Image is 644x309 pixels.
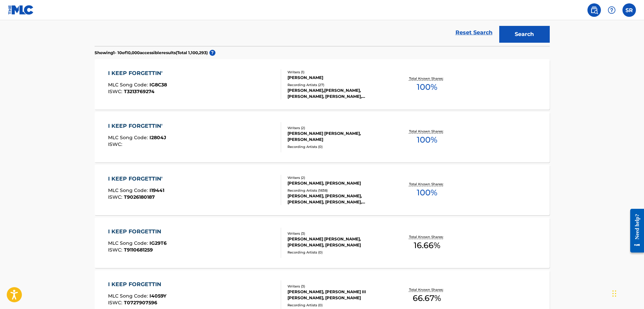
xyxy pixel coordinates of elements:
a: I KEEP FORGETTIN'MLC Song Code:IG8C38ISWC:T3213769274Writers (1)[PERSON_NAME]Recording Artists (2... [95,59,550,110]
iframe: Chat Widget [610,277,644,309]
a: Reset Search [452,25,496,40]
iframe: Resource Center [625,204,644,258]
span: ISWC : [108,300,124,306]
div: Writers ( 1 ) [287,70,389,75]
div: Help [605,3,618,17]
div: Recording Artists ( 27 ) [287,82,389,87]
img: search [590,6,598,14]
span: ISWC : [108,247,124,253]
div: I KEEP FORGETTIN [108,280,166,288]
p: Total Known Shares: [409,287,445,292]
div: [PERSON_NAME] [PERSON_NAME], [PERSON_NAME] [287,130,389,143]
p: Total Known Shares: [409,76,445,81]
span: ? [209,50,215,56]
span: MLC Song Code : [108,187,149,193]
div: Recording Artists ( 1838 ) [287,188,389,193]
span: I19441 [149,187,164,193]
div: Drag [612,283,616,304]
span: T3213769274 [124,88,155,94]
span: 16.66 % [414,239,440,252]
img: help [608,6,616,14]
div: Writers ( 3 ) [287,284,389,289]
span: IG8C38 [149,82,167,88]
div: I KEEP FORGETTIN [108,228,167,236]
span: IG29T6 [149,240,167,246]
span: 66.67 % [413,292,441,304]
span: 100 % [417,187,437,199]
p: Total Known Shares: [409,234,445,239]
div: [PERSON_NAME], [PERSON_NAME] [287,180,389,186]
div: I KEEP FORGETTIN' [108,175,166,183]
div: [PERSON_NAME], [PERSON_NAME], [PERSON_NAME], [PERSON_NAME], [PERSON_NAME] [287,193,389,205]
div: [PERSON_NAME], [PERSON_NAME] III [PERSON_NAME], [PERSON_NAME] [287,289,389,301]
span: ISWC : [108,194,124,200]
span: T9110681259 [124,247,153,253]
div: I KEEP FORGETTIN' [108,122,166,130]
p: Total Known Shares: [409,129,445,134]
span: I4059Y [149,293,166,299]
div: Recording Artists ( 0 ) [287,250,389,255]
span: ISWC : [108,141,124,147]
a: I KEEP FORGETTIN'MLC Song Code:I19441ISWC:T9026180187Writers (2)[PERSON_NAME], [PERSON_NAME]Recor... [95,165,550,215]
div: [PERSON_NAME] [PERSON_NAME], [PERSON_NAME], [PERSON_NAME] [287,236,389,248]
span: ISWC : [108,88,124,94]
span: 100 % [417,134,437,146]
span: 100 % [417,81,437,93]
div: User Menu [622,3,636,17]
p: Showing 1 - 10 of 10,000 accessible results (Total 1,100,293 ) [95,50,208,56]
span: T9026180187 [124,194,155,200]
a: I KEEP FORGETTINMLC Song Code:IG29T6ISWC:T9110681259Writers (3)[PERSON_NAME] [PERSON_NAME], [PERS... [95,218,550,268]
span: MLC Song Code : [108,293,149,299]
img: MLC Logo [8,5,34,15]
a: Public Search [587,3,601,17]
button: Search [499,26,550,43]
div: Writers ( 2 ) [287,125,389,130]
a: I KEEP FORGETTIN'MLC Song Code:I2804JISWC:Writers (2)[PERSON_NAME] [PERSON_NAME], [PERSON_NAME]Re... [95,112,550,162]
span: T0727907596 [124,300,157,306]
span: MLC Song Code : [108,240,149,246]
div: Writers ( 2 ) [287,175,389,180]
div: Recording Artists ( 0 ) [287,144,389,149]
div: [PERSON_NAME] [287,75,389,81]
div: [PERSON_NAME],[PERSON_NAME], [PERSON_NAME], [PERSON_NAME], [PERSON_NAME] [287,87,389,100]
span: MLC Song Code : [108,134,149,141]
span: I2804J [149,134,166,141]
div: Writers ( 3 ) [287,231,389,236]
div: I KEEP FORGETTIN' [108,69,167,77]
p: Total Known Shares: [409,182,445,187]
div: Recording Artists ( 0 ) [287,303,389,308]
span: MLC Song Code : [108,82,149,88]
